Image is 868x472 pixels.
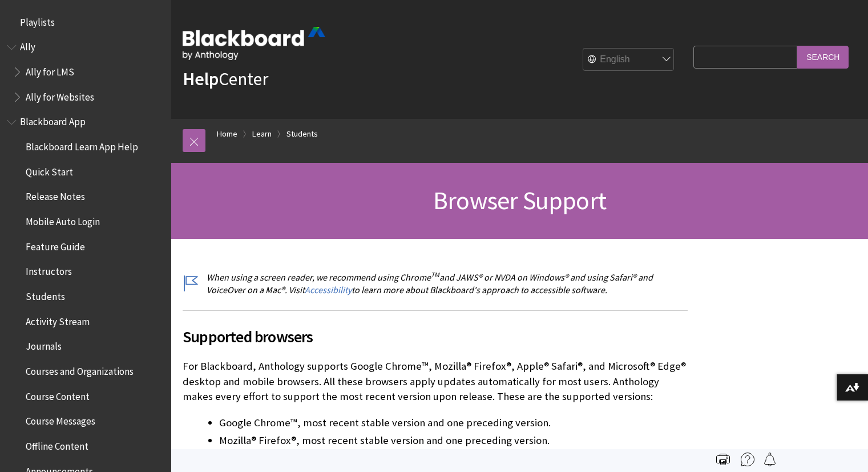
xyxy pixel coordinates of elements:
[219,415,688,431] li: Google Chrome™, most recent stable version and one preceding version.
[431,270,439,279] sup: TM
[26,87,94,103] span: Ally for Websites
[305,284,352,296] a: Accessibility
[26,362,134,377] span: Courses and Organizations
[433,185,606,216] span: Browser Support
[583,49,675,71] select: Site Language Selector
[26,62,74,78] span: Ally for LMS
[183,67,219,90] strong: Help
[26,137,138,153] span: Blackboard Learn App Help
[7,13,164,32] nav: Book outline for Playlists
[26,162,73,178] span: Quick Start
[26,437,88,452] span: Offline Content
[183,325,688,349] span: Supported browsers
[26,212,100,227] span: Mobile Auto Login
[20,113,86,128] span: Blackboard App
[219,433,688,449] li: Mozilla® Firefox®, most recent stable version and one preceding version.
[26,412,95,427] span: Course Messages
[26,337,62,353] span: Journals
[183,67,268,90] a: HelpCenter
[26,187,85,203] span: Release Notes
[26,237,85,253] span: Feature Guide
[183,359,688,404] p: For Blackboard, Anthology supports Google Chrome™, Mozilla® Firefox®, Apple® Safari®, and Microso...
[7,38,164,107] nav: Book outline for Anthology Ally Help
[183,27,325,60] img: Blackboard by Anthology
[252,127,272,141] a: Learn
[20,13,55,28] span: Playlists
[26,312,90,327] span: Activity Stream
[741,453,754,466] img: More help
[763,453,777,466] img: Follow this page
[716,453,730,466] img: Print
[286,127,318,141] a: Students
[217,127,237,141] a: Home
[26,262,72,278] span: Instructors
[183,271,688,297] p: When using a screen reader, we recommend using Chrome and JAWS® or NVDA on Windows® and using Saf...
[797,46,849,68] input: Search
[26,387,90,402] span: Course Content
[20,38,35,53] span: Ally
[26,287,65,302] span: Students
